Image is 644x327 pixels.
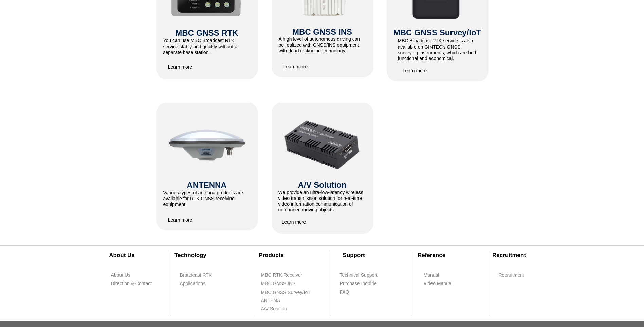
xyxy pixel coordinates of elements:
span: About Us [111,272,131,279]
a: MBC RTK Receiver [261,271,312,279]
span: Learn more [282,219,306,225]
a: Broadcast RTK [180,271,219,279]
a: FAQ [339,288,379,296]
span: MBC RTK Receiver [261,272,302,279]
a: Purchase Inquirie [339,279,379,288]
span: Technical Support [340,272,378,279]
span: Products​ [259,252,284,258]
a: Direction & Contact [111,279,157,288]
a: Learn more [279,60,313,73]
a: MBC GNSS INS [261,279,303,288]
span: Support [343,252,365,258]
a: Learn more [163,60,197,74]
span: Recruitment [492,252,526,258]
span: Various types of antenna products are available for RTK GNSS receiving equipment. [163,190,243,207]
img: at340-1.png [166,103,248,184]
span: MBC GNSS Survey/IoT [393,28,481,37]
a: Recruitment [498,271,531,279]
a: Video Manual [423,279,462,288]
span: Video Manual [424,280,453,287]
span: ​Technology [174,252,206,258]
span: Recruitment [499,272,524,279]
span: You can use MBC Broadcast RTK service stably and quickly without a separate base station. [163,38,238,55]
a: Manual [423,271,462,279]
a: Technical Support [339,271,390,279]
a: Applications [180,279,219,288]
span: Applications [180,280,206,287]
span: MBC GNSS INS [292,27,352,36]
span: MBC GNSS INS [261,280,296,287]
span: Direction & Contact [111,280,152,287]
a: Learn more [398,64,432,78]
span: Purchase Inquirie [340,280,377,287]
span: Manual [424,272,439,279]
span: A/V Solution [261,306,287,312]
a: Learn more [163,213,197,227]
span: Learn more [403,68,427,73]
span: MBC GNSS RTK [175,28,238,37]
iframe: Wix Chat [518,298,644,327]
span: ANTENA [261,297,280,304]
a: Learn more [277,215,311,229]
span: Learn more [168,64,192,70]
span: A high level of autonomous driving can be realized with GNSS/INS equipment with dead reckoning te... [279,36,360,53]
span: ​About Us [109,252,135,258]
span: ANTENNA [187,180,226,190]
span: Learn more [168,217,192,223]
span: Learn more [283,64,308,69]
span: MBC Broadcast RTK service is also available on GINTEC's GNSS surveying instruments, which are bot... [398,38,478,61]
a: About Us [111,271,150,279]
span: ​ ​ [398,38,478,61]
a: ANTENA [261,296,300,305]
span: FAQ [340,289,349,296]
a: A/V Solution [261,305,300,313]
span: ​We provide an ultra-low-latency wireless video transmission solution for real-time video informa... [278,190,363,212]
span: Broadcast RTK [180,272,212,279]
span: MBC GNSS Survey/IoT [261,289,311,296]
img: WiMi5560T_5.png [282,114,362,176]
span: ​Reference [418,252,445,258]
span: ​ ​ [163,37,238,55]
span: A/V Solution [298,180,347,189]
a: MBC GNSS Survey/IoT [261,288,320,297]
